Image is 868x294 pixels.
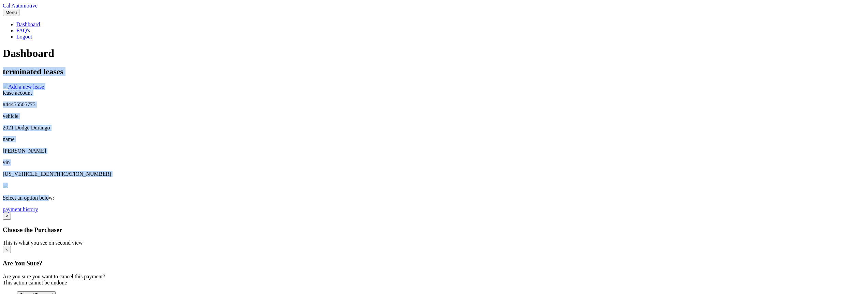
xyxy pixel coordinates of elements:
[16,28,30,33] a: FAQ's
[3,240,865,246] div: This is what you see on second view
[3,148,865,154] p: [PERSON_NAME]
[3,195,865,201] p: Select an option below:
[3,246,11,253] button: ×
[3,226,865,234] h3: Choose the Purchaser
[3,84,44,90] a: Add a new lease
[3,159,10,165] span: vin
[3,102,865,108] p: #44455505775
[3,206,38,212] a: payment history
[3,136,15,142] span: name
[3,260,865,267] h3: Are You Sure?
[3,183,8,188] img: accordion-active.svg
[16,34,32,40] a: Logout
[3,3,38,9] a: Cal Automotive
[3,90,32,96] span: lease account
[3,125,865,131] p: 2021 Dodge Durango
[3,9,19,16] button: Menu
[3,274,105,285] span: Are you sure you want to cancel this payment? This action cannot be undone
[3,113,18,119] span: vehicle
[16,21,40,27] a: Dashboard
[3,67,865,76] h2: terminated leases
[3,171,865,177] p: [US_VEHICLE_IDENTIFICATION_NUMBER]
[5,10,17,15] span: Menu
[3,213,11,220] button: ×
[3,47,54,59] span: Dashboard
[3,83,8,89] img: add.svg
